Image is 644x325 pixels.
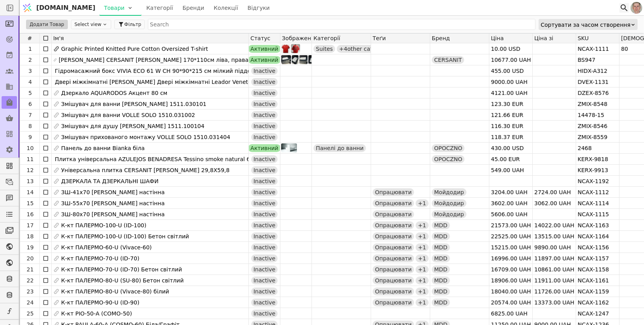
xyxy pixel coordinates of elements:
[533,198,576,209] div: 3062.00 UAH
[578,242,619,253] div: NCAX-1156
[489,98,532,110] div: 123.30 EUR
[254,111,276,119] span: Inactive
[21,187,39,198] div: 14
[254,133,276,141] span: Inactive
[61,198,164,209] span: ЗШ-55х70 [PERSON_NAME] настінна
[578,132,619,142] div: ZMIX-8559
[578,110,619,120] div: 14478-15
[533,220,576,231] div: 14022.00 UAH
[489,275,532,286] div: 18906.00 UAH
[534,35,576,41] span: Ціна зі знижкою
[61,143,145,154] span: Панель до ванни Bianka біла
[21,242,39,253] div: 19
[489,308,532,319] div: 6825.00 UAH
[489,121,532,132] div: 116.30 EUR
[53,35,64,41] span: Ім'я
[578,121,619,131] div: ZMIX-8546
[434,299,448,306] span: MDD
[59,54,248,65] span: [PERSON_NAME] CERSANIT [PERSON_NAME] 170*110см ліва, права
[375,232,412,240] span: Опрацювати
[254,232,276,240] span: Inactive
[434,221,448,229] span: MDD
[533,253,576,264] div: 11897.00 UAH
[282,35,312,41] span: Зображення
[373,35,386,41] span: Теґи
[61,187,164,198] span: ЗШ-41х70 [PERSON_NAME] настінна
[533,297,576,308] div: 13373.00 UAH
[21,121,39,132] div: 8
[375,254,412,262] span: Опрацювати
[489,286,532,297] div: 18040.00 UAH
[21,165,39,176] div: 12
[61,297,139,308] span: К-кт ПАЛЕРМО-90-U (ID-90)
[578,209,619,219] div: NCAX-1115
[578,35,589,41] span: SKU
[250,35,271,41] span: Статус
[21,143,39,154] div: 10
[250,144,278,152] span: Активний
[631,2,642,14] img: 1560949290925-CROPPED-IMG_0201-2-.jpg
[316,144,364,152] span: Панелі до ванни
[61,43,208,54] span: Graphic Printed Knitted Pure Cotton Oversized T-shirt
[418,232,426,240] span: + 1
[254,210,276,218] span: Inactive
[489,143,532,154] div: 430.00 USD
[375,188,412,196] span: Опрацювати
[578,65,619,76] div: HIDX-A312
[578,308,619,319] div: NCAX-1247
[61,286,169,297] span: К-кт ПАЛЕРМО-80-U (Vivace-80) білий
[533,187,576,198] div: 2724.00 UAH
[489,132,532,143] div: 118.37 EUR
[375,243,412,251] span: Опрацювати
[418,243,426,251] span: + 1
[489,253,532,264] div: 16996.00 UAH
[254,299,276,306] span: Inactive
[432,35,450,41] span: Бренд
[254,155,276,163] span: Inactive
[418,288,426,295] span: + 1
[314,35,340,41] span: Категорії
[61,176,159,187] span: ДЗЕРКАЛА ТА ДЗЕРКАЛЬНІ ШАФИ
[578,264,619,275] div: NCAX-1158
[578,76,619,87] div: DVEX-1131
[254,310,276,318] span: Inactive
[434,277,448,284] span: MDD
[578,54,619,65] div: BS947
[489,231,532,242] div: 22525.00 UAH
[533,275,576,286] div: 11911.00 UAH
[489,187,532,198] div: 3204.00 UAH
[21,154,39,165] div: 11
[489,209,532,220] div: 5606.00 UAH
[489,242,532,253] div: 15215.00 UAH
[21,198,39,209] div: 15
[434,254,448,262] span: MDD
[55,76,252,87] span: Двері міжкімнатні [PERSON_NAME] Двері міжкімнатні Leador Veneto
[61,275,184,286] span: К-кт ПАЛЕРМО-80-U (SU-80) Бетон світлий
[375,199,412,207] span: Опрацювати
[61,209,164,220] span: ЗШ-80х70 [PERSON_NAME] настінна
[21,209,39,220] div: 16
[21,253,39,264] div: 20
[254,221,276,229] span: Inactive
[578,98,619,109] div: ZMIX-8548
[375,266,412,273] span: Опрацювати
[254,122,276,130] span: Inactive
[21,275,39,286] div: 22
[254,199,276,207] span: Inactive
[26,20,68,29] a: Додати Товар
[21,220,39,231] div: 17
[489,154,532,165] div: 45.00 EUR
[21,308,39,319] div: 25
[533,242,576,253] div: 9890.00 UAH
[61,110,195,121] span: Змішувач для ванни VOLLE SOLO 1510.031002
[254,166,276,174] span: Inactive
[578,154,619,164] div: KERX-9818
[489,87,532,98] div: 4121.00 UAH
[254,78,276,86] span: Inactive
[489,264,532,275] div: 16709.00 UAH
[254,243,276,251] span: Inactive
[61,264,182,275] span: К-кт ПАЛЕРМО-70-U (ID-70) Бетон світлий
[21,297,39,308] div: 24
[114,20,145,29] button: Фільтр
[489,110,532,121] div: 121.66 EUR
